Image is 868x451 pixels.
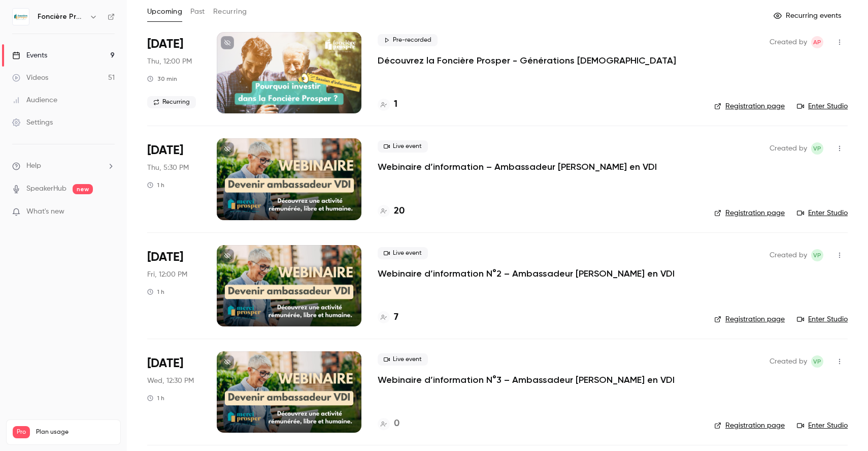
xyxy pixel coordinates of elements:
button: Upcoming [147,4,182,20]
span: Pro [13,426,30,438]
span: [DATE] [147,249,183,265]
a: Webinaire d’information N°2 – Ambassadeur [PERSON_NAME] en VDI [378,267,675,280]
span: [DATE] [147,36,183,52]
span: Help [26,161,41,171]
span: Live event [378,247,428,259]
div: Videos [12,73,48,83]
li: help-dropdown-opener [12,161,115,171]
a: Découvrez la Foncière Prosper - Générations [DEMOGRAPHIC_DATA] [378,54,676,67]
div: Events [12,50,47,61]
span: AP [813,36,821,48]
button: Past [190,4,205,20]
div: Aug 29 Fri, 12:00 PM (Europe/Paris) [147,245,201,326]
h4: 0 [394,417,399,431]
span: Thu, 12:00 PM [147,56,192,67]
span: Pre-recorded [378,34,438,46]
div: Sep 3 Wed, 12:30 PM (Europe/Paris) [147,351,201,433]
a: Registration page [714,314,785,324]
span: VP [813,142,821,155]
div: 1 h [147,181,164,189]
a: 0 [378,417,399,431]
div: Settings [12,117,53,128]
a: Registration page [714,208,785,218]
a: Enter Studio [797,208,848,218]
a: Enter Studio [797,420,848,431]
span: Victor Perrazi [811,355,823,368]
a: Webinaire d’information N°3 – Ambassadeur [PERSON_NAME] en VDI [378,374,675,386]
a: 7 [378,311,398,324]
span: Created by [770,142,807,155]
span: What's new [26,206,64,217]
span: Thu, 5:30 PM [147,163,189,173]
span: VP [813,355,821,368]
h6: Foncière Prosper [38,12,85,22]
span: Live event [378,353,428,366]
span: Victor Perrazi [811,249,823,261]
button: Recurring events [769,8,848,24]
span: [DATE] [147,355,183,372]
div: Aug 28 Thu, 5:30 PM (Europe/Paris) [147,138,201,220]
a: Enter Studio [797,314,848,324]
div: Aug 28 Thu, 12:00 PM (Europe/Paris) [147,32,201,113]
span: Anthony PIQUET [811,36,823,48]
div: 30 min [147,75,177,83]
a: 1 [378,98,397,111]
span: Created by [770,249,807,261]
span: Live event [378,140,428,153]
span: [DATE] [147,142,183,159]
button: Recurring [213,4,247,20]
span: Created by [770,36,807,48]
h4: 20 [394,204,405,218]
span: Fri, 12:00 PM [147,269,187,280]
span: Created by [770,355,807,368]
span: Recurring [147,96,196,108]
span: Wed, 12:30 PM [147,376,194,386]
span: Plan usage [36,428,114,436]
a: 20 [378,204,405,218]
img: Foncière Prosper [13,9,29,25]
a: Registration page [714,101,785,111]
div: 1 h [147,394,164,402]
span: VP [813,249,821,261]
h4: 7 [394,311,398,324]
a: Webinaire d’information – Ambassadeur [PERSON_NAME] en VDI [378,161,657,173]
a: Registration page [714,420,785,431]
iframe: Noticeable Trigger [103,207,115,217]
a: Enter Studio [797,101,848,111]
div: Audience [12,95,57,105]
span: Victor Perrazi [811,142,823,155]
a: SpeakerHub [26,184,66,194]
div: 1 h [147,288,164,296]
span: new [73,184,93,194]
h4: 1 [394,98,397,111]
